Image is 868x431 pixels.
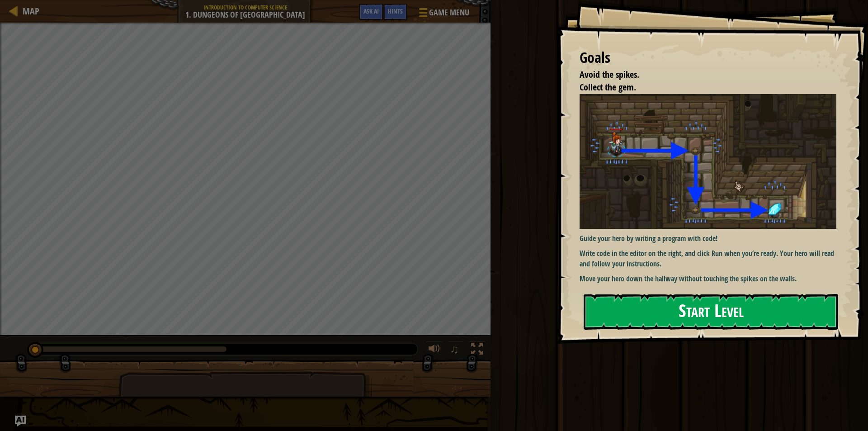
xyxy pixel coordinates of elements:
li: Avoid the spikes. [568,68,834,81]
button: Start Level [584,294,838,330]
button: Toggle fullscreen [468,341,486,360]
span: Collect the gem. [580,81,636,93]
p: Write code in the editor on the right, and click Run when you’re ready. Your hero will read it an... [580,248,843,269]
button: Adjust volume [425,341,443,360]
span: Avoid the spikes. [580,68,639,81]
button: Game Menu [412,4,475,25]
button: ♫ [448,341,463,360]
span: Map [23,5,39,17]
button: Ask AI [359,4,383,20]
span: ♫ [450,342,459,356]
p: Guide your hero by writing a program with code! [580,233,843,244]
span: Ask AI [363,7,379,15]
div: Goals [580,47,836,68]
a: Map [18,5,39,17]
li: Collect the gem. [568,81,834,94]
p: Move your hero down the hallway without touching the spikes on the walls. [580,274,843,284]
button: Ask AI [15,416,26,426]
span: Game Menu [429,7,469,19]
span: Hints [388,7,403,15]
img: Dungeons of kithgard [580,94,843,229]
